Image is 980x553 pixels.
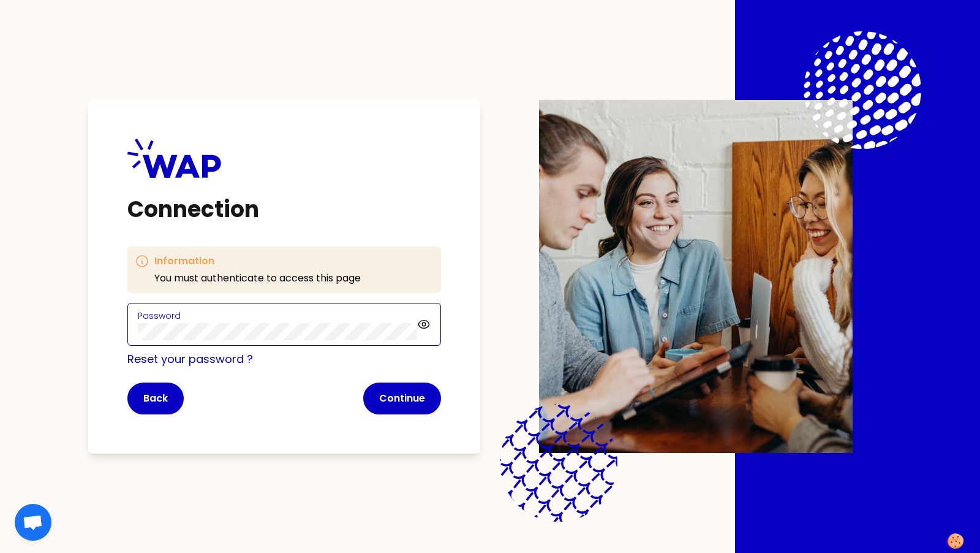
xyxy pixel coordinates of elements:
[15,504,51,541] div: Ouvrir le chat
[154,271,361,286] p: You must authenticate to access this page
[154,254,361,269] h3: Information
[363,383,441,414] button: Continue
[127,351,253,367] a: Reset your password ?
[127,383,184,414] button: Back
[127,197,441,222] h1: Connection
[138,310,181,322] label: Password
[539,100,853,453] img: Description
